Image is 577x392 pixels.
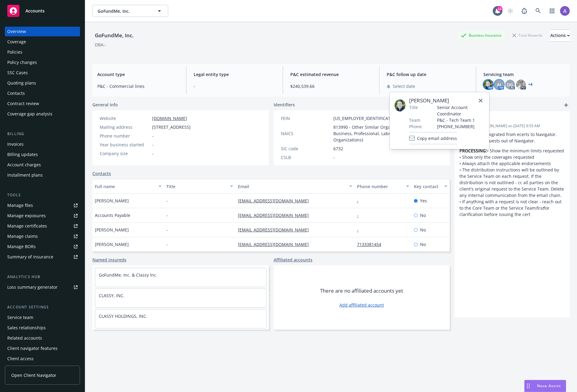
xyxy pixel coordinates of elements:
[7,354,34,364] div: Client access
[92,170,111,177] a: Contacts
[497,81,501,88] span: AJ
[546,5,558,17] a: Switch app
[7,313,33,322] div: Service team
[417,135,457,141] span: Copy email address
[7,221,47,231] div: Manage certificates
[409,123,422,130] span: Phone
[5,150,80,159] a: Billing updates
[5,252,80,262] a: Summary of insurance
[5,242,80,251] a: Manage BORs
[281,154,331,161] div: CSLB
[459,116,549,122] span: -
[7,242,36,251] div: Manage BORs
[7,160,41,170] div: Account charges
[459,123,565,129] span: Updated by [PERSON_NAME] on [DATE] 9:55 AM
[7,68,28,78] div: SSC Cases
[483,71,565,78] span: Servicing team
[516,80,526,89] img: photo
[507,81,513,88] span: DG
[7,282,58,292] div: Loss summary generator
[92,32,136,39] div: GoFundMe, Inc.
[420,212,426,218] span: No
[550,29,570,42] button: Actions
[5,344,80,353] a: Client navigator features
[5,313,80,322] a: Service team
[152,133,154,139] span: -
[7,170,43,180] div: Installment plans
[395,99,405,111] img: employee photo
[164,179,235,194] button: Title
[238,198,314,204] a: [EMAIL_ADDRESS][DOMAIN_NAME]
[238,183,345,190] div: Email
[5,139,80,149] a: Invoices
[99,272,157,278] a: GoFundMe, Inc. & Classy Inc.
[409,132,457,144] button: Copy email address
[357,183,403,190] div: Phone number
[497,6,502,12] div: 12
[281,130,331,137] div: NAICS
[339,302,384,308] a: Add affiliated account
[5,211,80,221] a: Manage exposures
[100,150,150,157] div: Company size
[355,179,412,194] button: Phone number
[524,380,566,392] button: Nova Assist
[95,241,129,247] span: [PERSON_NAME]
[274,101,295,108] span: Identifiers
[7,109,52,119] div: Coverage gap analysis
[536,205,544,211] em: first
[11,372,56,378] span: Open Client Navigator
[166,198,168,204] span: -
[409,117,420,123] span: Team
[509,32,545,39] div: Total Rewards
[97,71,179,78] span: Account type
[5,201,80,210] a: Manage files
[152,150,154,157] span: -
[7,150,38,159] div: Billing updates
[420,241,426,247] span: No
[504,5,516,17] a: Start snowing
[7,37,26,47] div: Coverage
[238,227,314,233] a: [EMAIL_ADDRESS][DOMAIN_NAME]
[7,201,33,210] div: Manage files
[333,124,443,143] span: 813990 - Other Similar Organizations (except Business, Professional, Labor, and Political Organiz...
[409,104,418,111] span: Title
[290,71,372,78] span: P&C estimated revenue
[152,115,187,121] a: [DOMAIN_NAME]
[357,212,363,218] a: -
[194,83,275,89] span: -
[7,231,38,241] div: Manage claims
[95,183,155,190] div: Full name
[412,179,450,194] button: Key contact
[7,139,24,149] div: Invoices
[166,227,168,233] span: -
[320,287,403,294] span: There are no affiliated accounts yet
[5,274,80,280] div: Analytics hub
[99,293,125,298] a: CLASSY, INC.
[420,227,426,233] span: No
[437,117,484,123] span: P&C - Tech Team 1
[459,131,565,144] p: This account migrated from ecerts to Navigator. Process all requests out of Navigator.
[357,227,363,233] a: -
[166,241,168,247] span: -
[387,71,468,78] span: P&C follow up date
[5,88,80,98] a: Contacts
[95,42,106,48] div: DBA: -
[7,88,25,98] div: Contacts
[7,27,26,36] div: Overview
[528,83,532,86] a: +4
[458,32,505,39] div: Business Insurance
[274,257,312,263] a: Affiliated accounts
[5,58,80,67] a: Policy changes
[100,141,150,148] div: Year business started
[7,78,36,88] div: Quoting plans
[92,257,126,263] a: Named insureds
[5,282,80,292] a: Loss summary generator
[95,227,129,233] span: [PERSON_NAME]
[5,47,80,57] a: Policies
[7,99,39,108] div: Contract review
[483,80,493,89] img: photo
[5,109,80,119] a: Coverage gap analysis
[333,115,420,121] span: [US_EMPLOYER_IDENTIFICATION_NUMBER]
[5,192,80,198] div: Tools
[357,241,386,247] a: 7133381454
